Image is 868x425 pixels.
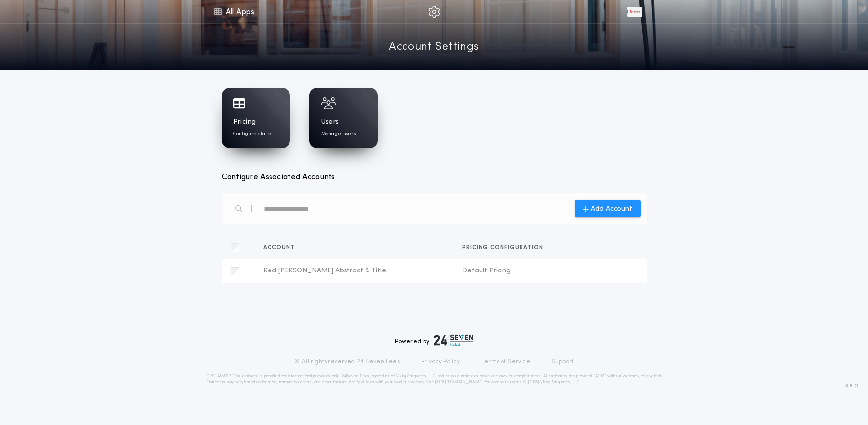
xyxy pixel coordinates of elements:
[395,334,474,346] div: Powered by
[845,382,858,390] span: 3.8.0
[233,130,273,137] p: Configure states
[552,358,574,366] a: Support
[321,130,356,137] p: Manage users
[294,358,400,366] p: © All rights reserved. 24|Seven Fees
[222,88,290,148] a: PricingConfigure states
[233,117,256,127] h1: Pricing
[575,200,641,217] button: Add Account
[263,245,299,251] span: Account
[309,88,378,148] a: UsersManage users
[263,266,447,276] span: Red [PERSON_NAME] Abstract & Title
[389,39,479,56] a: Account Settings
[428,6,440,18] img: img
[482,358,530,366] a: Terms of Service
[206,373,662,385] p: DISCLAIMER: This estimate is provided for informational purposes only. 24|Seven Fees, a product o...
[462,266,599,276] span: Default Pricing
[462,245,547,251] span: Pricing configuration
[591,204,632,214] span: Add Account
[627,7,642,17] img: vs-icon
[434,334,474,346] img: logo
[321,117,339,127] h1: Users
[421,358,460,366] a: Privacy Policy
[435,380,483,384] a: [URL][DOMAIN_NAME]
[222,172,647,183] h3: Configure Associated Accounts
